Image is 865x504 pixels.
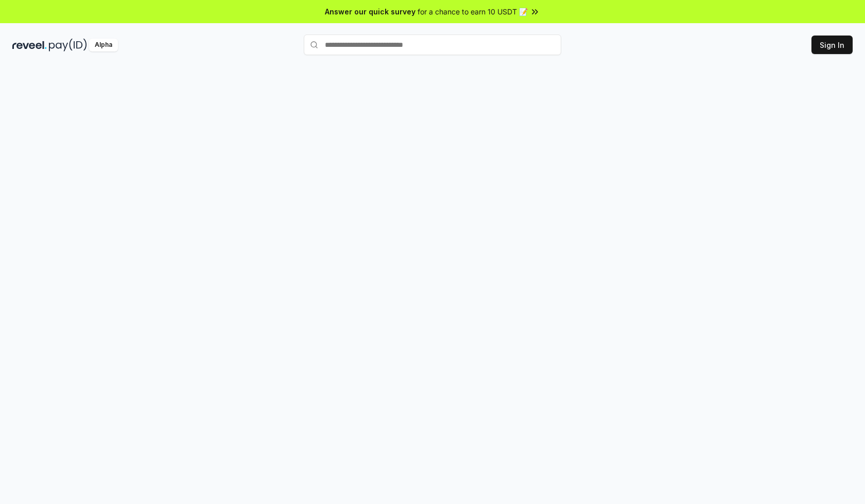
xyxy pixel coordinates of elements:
[12,39,47,51] img: reveel_dark
[811,36,853,54] button: Sign In
[325,6,416,17] span: Answer our quick survey
[89,39,118,51] div: Alpha
[49,39,87,51] img: pay_id
[418,6,528,17] span: for a chance to earn 10 USDT 📝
